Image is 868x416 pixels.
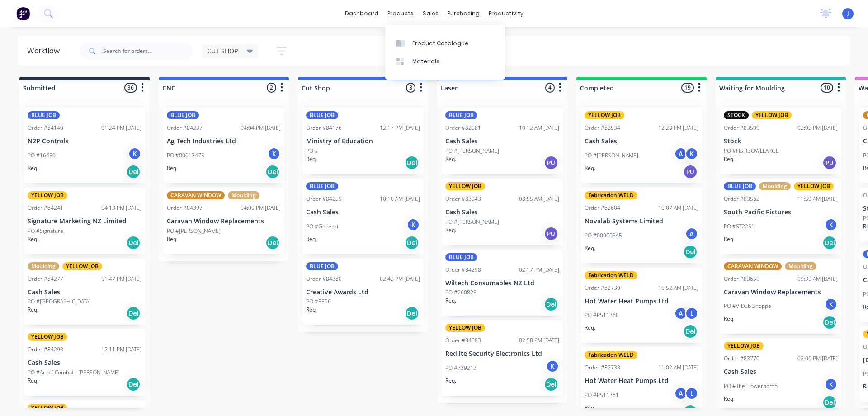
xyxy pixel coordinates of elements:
[28,111,60,119] div: BLUE JOB
[685,387,698,400] div: L
[28,164,38,172] p: Req.
[28,298,91,306] p: PO #[GEOGRAPHIC_DATA]
[445,288,476,297] p: PO #260825
[445,111,477,119] div: BLUE JOB
[519,124,559,132] div: 10:12 AM [DATE]
[824,298,838,311] div: K
[724,275,759,283] div: Order #83650
[101,345,142,354] div: 12:11 PM [DATE]
[445,147,499,155] p: PO #[PERSON_NAME]
[167,124,203,132] div: Order #84237
[28,124,63,132] div: Order #84140
[340,7,383,20] a: dashboard
[383,7,418,20] div: products
[685,227,698,241] div: A
[797,275,838,283] div: 09:35 AM [DATE]
[207,46,238,56] span: CUT SHOP
[167,111,199,119] div: BLUE JOB
[585,111,624,119] div: YELLOW JOB
[785,262,816,270] div: Moulding
[445,195,481,203] div: Order #83943
[27,46,64,57] div: Workflow
[445,124,481,132] div: Order #82581
[724,342,764,350] div: YELLOW JOB
[797,124,838,132] div: 02:05 PM [DATE]
[442,108,563,174] div: BLUE JOBOrder #8258110:12 AM [DATE]Cash SalesPO #[PERSON_NAME]Req.PU
[544,227,558,241] div: PU
[724,195,759,203] div: Order #83562
[445,279,559,287] p: Wiltech Consumables NZ Ltd
[585,232,622,240] p: PO #00000545
[167,204,203,212] div: Order #84397
[445,324,485,332] div: YELLOW JOB
[724,395,735,403] p: Req.
[28,345,63,354] div: Order #84293
[445,297,456,305] p: Req.
[445,208,559,216] p: Cash Sales
[445,226,456,234] p: Req.
[724,124,759,132] div: Order #83500
[126,306,141,321] div: Del
[405,236,419,250] div: Del
[685,307,698,320] div: L
[658,284,698,292] div: 10:52 AM [DATE]
[445,137,559,145] p: Cash Sales
[824,378,838,391] div: K
[101,204,142,212] div: 04:13 PM [DATE]
[683,165,698,179] div: PU
[442,250,563,316] div: BLUE JOBOrder #8429802:17 PM [DATE]Wiltech Consumables NZ LtdPO #260825Req.Del
[28,377,38,385] p: Req.
[24,329,145,396] div: YELLOW JOBOrder #8429312:11 PM [DATE]Cash SalesPO #Art of Combat - [PERSON_NAME]Req.Del
[380,275,420,283] div: 02:42 PM [DATE]
[306,182,338,190] div: BLUE JOB
[306,137,420,145] p: Ministry of Education
[581,108,702,183] div: YELLOW JOBOrder #8253412:28 PM [DATE]Cash SalesPO #[PERSON_NAME]AKReq.PU
[724,155,735,163] p: Req.
[445,377,456,385] p: Req.
[674,387,688,400] div: A
[380,124,420,132] div: 12:17 PM [DATE]
[720,338,841,414] div: YELLOW JOBOrder #8377002:06 PM [DATE]Cash SalesPO #The FlowerbombKReq.Del
[126,377,141,392] div: Del
[585,324,595,332] p: Req.
[546,359,559,373] div: K
[720,259,841,334] div: CARAVAN WINDOWMouldingOrder #8365009:35 AM [DATE]Caravan Window ReplacementsPO #V-Dub ShoppeKReq.Del
[581,268,702,343] div: Fabrication WELDOrder #8273010:52 AM [DATE]Hot Water Heat Pumps LtdPO #PS11360ALReq.Del
[103,42,193,60] input: Search for orders...
[24,188,145,254] div: YELLOW JOBOrder #8424104:13 PM [DATE]Signature Marketing NZ LimitedPO #SignatureReq.Del
[585,124,620,132] div: Order #82534
[752,111,792,119] div: YELLOW JOB
[302,259,424,325] div: BLUE JOBOrder #8438002:42 PM [DATE]Creative Awards LtdPO #3596Req.Del
[406,218,420,232] div: K
[418,7,443,20] div: sales
[519,266,559,274] div: 02:17 PM [DATE]
[585,217,698,225] p: Novalab Systems Limited
[405,156,419,170] div: Del
[724,235,735,243] p: Req.
[724,137,838,145] p: Stock
[28,151,56,160] p: PO #16450
[585,151,638,160] p: PO #[PERSON_NAME]
[306,208,420,216] p: Cash Sales
[585,351,637,359] div: Fabrication WELD
[585,164,595,172] p: Req.
[28,235,38,243] p: Req.
[101,275,142,283] div: 01:47 PM [DATE]
[167,137,281,145] p: Ag-Tech Industries Ltd
[724,147,779,155] p: PO #FISHBOWLLARGE
[585,311,619,319] p: PO #PS11360
[724,182,756,190] div: BLUE JOB
[163,108,284,183] div: BLUE JOBOrder #8423704:04 PM [DATE]Ag-Tech Industries LtdPO #00013475KReq.Del
[683,324,698,339] div: Del
[445,182,485,190] div: YELLOW JOB
[847,9,849,18] span: J
[585,404,595,412] p: Req.
[658,204,698,212] div: 10:07 AM [DATE]
[683,245,698,259] div: Del
[28,191,67,199] div: YELLOW JOB
[585,377,698,385] p: Hot Water Heat Pumps Ltd
[28,359,142,367] p: Cash Sales
[585,244,595,252] p: Req.
[228,191,259,199] div: Moulding
[797,355,838,363] div: 02:06 PM [DATE]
